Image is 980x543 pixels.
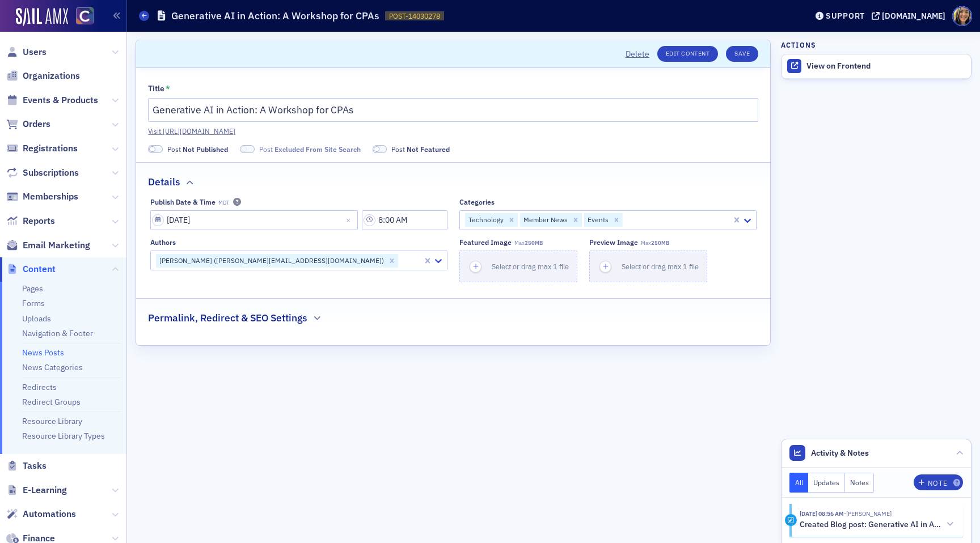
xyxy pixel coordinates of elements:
input: MM/DD/YYYY [150,210,358,230]
a: Orders [6,118,50,130]
h4: Actions [781,40,816,50]
div: Publish Date & Time [150,198,216,206]
span: Automations [23,508,76,520]
a: Forms [22,298,45,308]
span: Users [23,46,47,58]
span: Post [391,144,450,154]
a: Reports [6,215,55,227]
a: Resource Library Types [22,431,105,441]
a: Navigation & Footer [22,328,93,338]
span: E-Learning [23,484,67,497]
span: Not Published [148,145,163,154]
span: 250MB [525,239,543,247]
div: Support [826,11,865,21]
div: Remove Events [610,213,623,227]
h2: Permalink, Redirect & SEO Settings [148,311,307,325]
button: Notes [845,473,875,493]
span: Profile [952,6,972,26]
div: Events [584,213,610,227]
a: Subscriptions [6,167,79,179]
a: Email Marketing [6,239,90,252]
span: Memberships [23,190,78,203]
span: POST-14030278 [389,11,440,21]
span: Email Marketing [23,239,90,252]
a: News Posts [22,347,64,358]
a: Resource Library [22,416,82,426]
a: Automations [6,508,76,520]
div: Categories [459,198,495,206]
button: Save [726,46,758,62]
div: Note [928,480,947,486]
a: Content [6,263,56,275]
span: Post [259,144,361,154]
span: Post [167,144,228,154]
span: Organizations [23,70,80,82]
span: Not Featured [407,145,450,154]
span: Not Featured [373,145,387,154]
a: Organizations [6,70,80,82]
a: News Categories [22,362,83,372]
div: View on Frontend [806,61,965,71]
div: Featured Image [459,238,512,247]
span: Select or drag max 1 file [492,262,569,271]
span: Max [514,239,543,247]
h2: Details [148,175,180,189]
h5: Created Blog post: Generative AI in Action: A Workshop for CPAs [800,520,941,530]
img: SailAMX [16,8,68,26]
a: Uploads [22,313,51,324]
div: Title [148,84,164,94]
a: Events & Products [6,94,98,107]
div: [DOMAIN_NAME] [882,11,945,21]
span: Excluded From Site Search [240,145,255,154]
span: Events & Products [23,94,98,107]
button: Close [343,210,358,230]
button: Select or drag max 1 file [589,251,707,282]
div: Remove Lindsay Moore (lindsay@cocpa.org) [386,254,398,268]
a: Memberships [6,190,78,203]
span: Activity & Notes [811,447,869,459]
span: Lindsay Moore [844,510,892,517]
a: View on Frontend [782,54,971,78]
span: Content [23,263,56,275]
div: Technology [465,213,505,227]
a: Edit Content [657,46,718,62]
a: View Homepage [68,7,94,27]
span: Not Published [183,145,228,154]
h1: Generative AI in Action: A Workshop for CPAs [171,9,379,23]
button: Delete [626,48,649,60]
span: Max [641,239,669,247]
div: Member News [520,213,569,227]
a: Users [6,46,47,58]
div: Preview image [589,238,638,247]
span: Tasks [23,460,47,472]
span: 250MB [651,239,669,247]
span: Excluded From Site Search [274,145,361,154]
span: Orders [23,118,50,130]
button: Select or drag max 1 file [459,251,577,282]
button: All [789,473,809,493]
a: E-Learning [6,484,67,497]
div: [PERSON_NAME] ([PERSON_NAME][EMAIL_ADDRESS][DOMAIN_NAME]) [156,254,386,268]
a: Visit [URL][DOMAIN_NAME] [148,126,758,136]
div: Activity [785,514,797,526]
button: Created Blog post: Generative AI in Action: A Workshop for CPAs [800,519,955,531]
span: Subscriptions [23,167,79,179]
button: Note [914,474,963,490]
span: Select or drag max 1 file [622,262,699,271]
button: [DOMAIN_NAME] [872,12,949,20]
div: Remove Member News [569,213,582,227]
a: Redirect Groups [22,397,81,407]
time: 9/19/2025 08:56 AM [800,510,844,517]
a: Registrations [6,142,78,155]
abbr: This field is required [166,84,170,92]
a: Tasks [6,460,47,472]
button: Updates [808,473,845,493]
a: Redirects [22,382,57,392]
span: Registrations [23,142,78,155]
span: Reports [23,215,55,227]
a: Pages [22,283,43,294]
div: Authors [150,238,176,247]
input: 00:00 AM [362,210,447,230]
span: MDT [218,200,229,206]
